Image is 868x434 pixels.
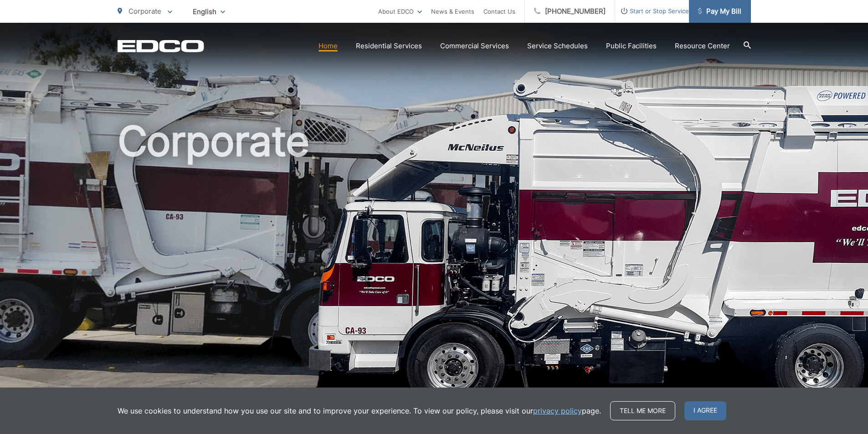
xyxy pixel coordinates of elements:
[118,40,204,52] a: EDCD logo. Return to the homepage.
[186,4,232,20] span: English
[440,41,509,51] a: Commercial Services
[483,6,515,17] a: Contact Us
[527,41,588,51] a: Service Schedules
[318,41,338,51] a: Home
[118,405,601,416] p: We use cookies to understand how you use our site and to improve your experience. To view our pol...
[684,401,726,420] span: I agree
[378,6,422,17] a: About EDCO
[606,41,657,51] a: Public Facilities
[610,401,675,420] a: Tell me more
[698,6,741,17] span: Pay My Bill
[118,118,751,407] h1: Corporate
[356,41,422,51] a: Residential Services
[128,7,161,15] span: Corporate
[675,41,730,51] a: Resource Center
[431,6,474,17] a: News & Events
[533,405,582,416] a: privacy policy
